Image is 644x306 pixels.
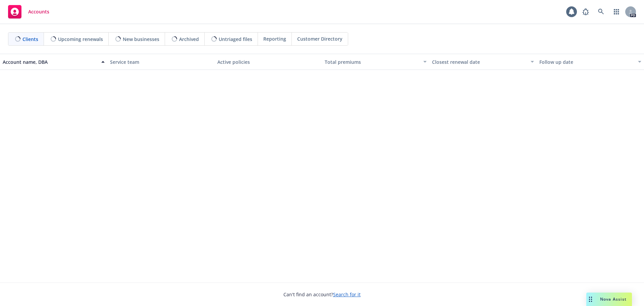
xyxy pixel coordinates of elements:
[123,36,159,43] span: New businesses
[432,58,527,65] div: Closest renewal date
[429,54,537,70] button: Closest renewal date
[579,5,592,18] a: Report a Bug
[322,54,429,70] button: Total premiums
[215,54,322,70] button: Active policies
[217,58,319,65] div: Active policies
[5,2,52,21] a: Accounts
[110,58,212,65] div: Service team
[594,5,608,18] a: Search
[28,9,49,14] span: Accounts
[333,291,361,298] a: Search for it
[586,293,595,306] div: Drag to move
[3,58,97,65] div: Account name, DBA
[586,293,632,306] button: Nova Assist
[539,58,634,65] div: Follow up date
[537,54,644,70] button: Follow up date
[58,36,103,43] span: Upcoming renewals
[610,5,623,18] a: Switch app
[179,36,199,43] span: Archived
[22,36,38,43] span: Clients
[297,35,342,42] span: Customer Directory
[600,296,627,302] span: Nova Assist
[325,58,419,65] div: Total premiums
[107,54,215,70] button: Service team
[263,35,286,42] span: Reporting
[283,291,361,298] span: Can't find an account?
[219,36,252,43] span: Untriaged files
